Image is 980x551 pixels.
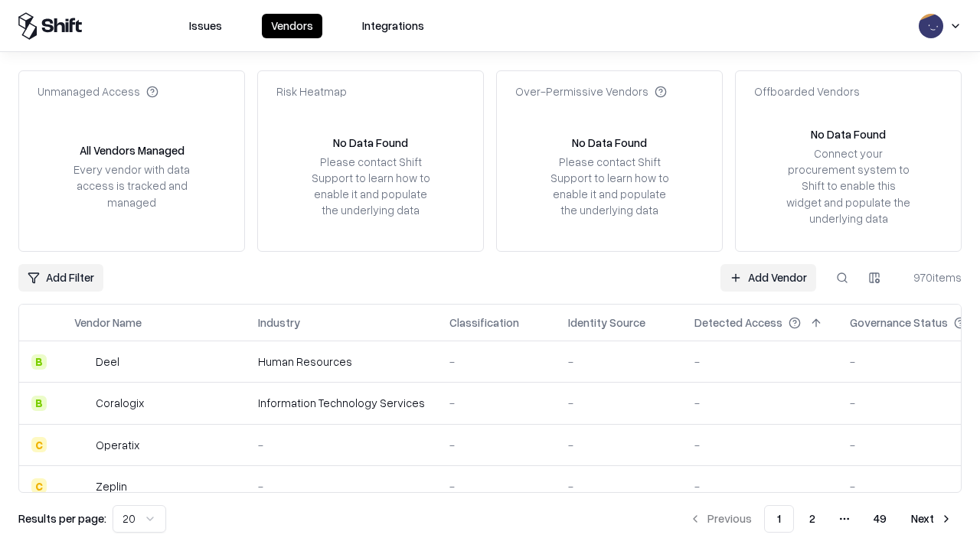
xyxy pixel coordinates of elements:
[572,135,647,151] div: No Data Found
[764,505,794,533] button: 1
[258,315,300,331] div: Industry
[258,354,425,370] div: Human Resources
[180,14,231,38] button: Issues
[80,142,185,158] div: All Vendors Managed
[568,354,670,370] div: -
[38,83,158,99] div: Unmanaged Access
[694,437,825,453] div: -
[568,437,670,453] div: -
[276,83,347,99] div: Risk Heatmap
[74,354,90,370] img: Deel
[861,505,899,533] button: 49
[31,396,47,411] div: B
[68,161,195,210] div: Every vendor with data access is tracked and managed
[568,395,670,411] div: -
[96,478,127,494] div: Zeplin
[546,154,673,219] div: Please contact Shift Support to learn how to enable it and populate the underlying data
[74,315,142,331] div: Vendor Name
[811,126,886,142] div: No Data Found
[96,437,139,453] div: Operatix
[515,83,667,99] div: Over-Permissive Vendors
[333,135,408,151] div: No Data Found
[797,505,828,533] button: 2
[262,14,322,38] button: Vendors
[31,478,47,494] div: C
[74,437,90,452] img: Operatix
[568,315,645,331] div: Identity Source
[74,478,90,494] img: Zeplin
[31,354,47,370] div: B
[694,354,825,370] div: -
[258,395,425,411] div: Information Technology Services
[96,395,144,411] div: Coralogix
[900,269,962,285] div: 970 items
[18,264,103,292] button: Add Filter
[449,437,544,453] div: -
[307,154,434,219] div: Please contact Shift Support to learn how to enable it and populate the underlying data
[902,505,962,533] button: Next
[694,315,782,331] div: Detected Access
[680,505,962,533] nav: pagination
[96,354,119,370] div: Deel
[694,478,825,494] div: -
[258,437,425,453] div: -
[449,395,544,411] div: -
[74,396,90,411] img: Coralogix
[568,478,670,494] div: -
[449,478,544,494] div: -
[449,354,544,370] div: -
[850,315,948,331] div: Governance Status
[18,510,106,527] p: Results per page:
[31,437,47,452] div: C
[720,264,816,292] a: Add Vendor
[754,83,860,99] div: Offboarded Vendors
[353,14,433,38] button: Integrations
[785,145,912,227] div: Connect your procurement system to Shift to enable this widget and populate the underlying data
[694,395,825,411] div: -
[258,478,425,494] div: -
[449,315,519,331] div: Classification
